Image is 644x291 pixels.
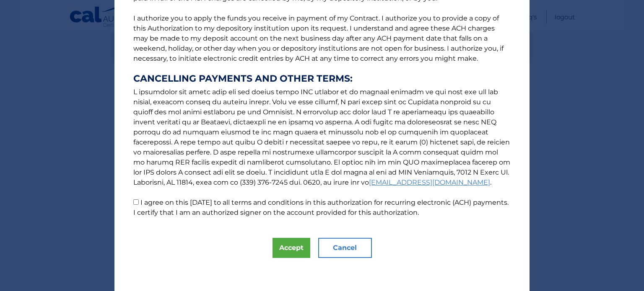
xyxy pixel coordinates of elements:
button: Cancel [318,238,372,258]
button: Accept [273,238,310,258]
strong: CANCELLING PAYMENTS AND OTHER TERMS: [133,74,511,84]
a: [EMAIL_ADDRESS][DOMAIN_NAME] [369,178,490,186]
label: I agree on this [DATE] to all terms and conditions in this authorization for recurring electronic... [133,198,509,216]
